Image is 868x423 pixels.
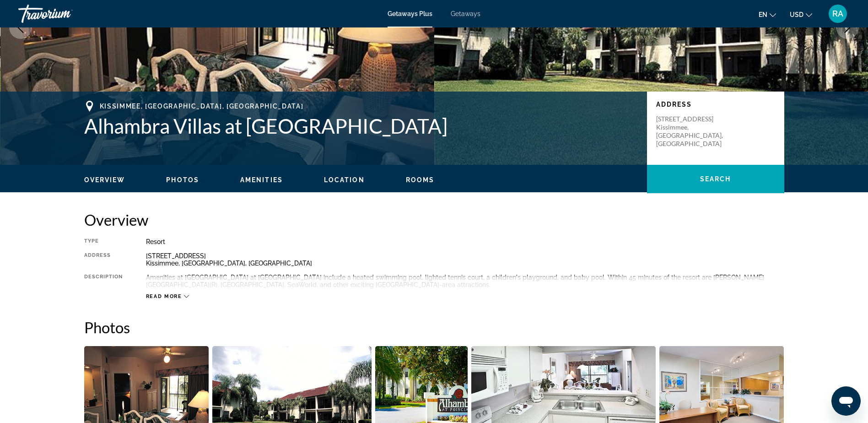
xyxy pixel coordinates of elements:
h2: Photos [84,318,784,336]
div: [STREET_ADDRESS] Kissimmee, [GEOGRAPHIC_DATA], [GEOGRAPHIC_DATA] [146,252,784,267]
div: Amenities at [GEOGRAPHIC_DATA] at [GEOGRAPHIC_DATA] include a heated swimming pool, lighted tenni... [146,274,784,288]
button: Amenities [240,176,283,184]
button: Change language [759,8,776,21]
a: Getaways Plus [388,10,432,17]
button: Read more [146,293,189,300]
button: Change currency [790,8,812,21]
span: USD [790,11,803,18]
button: Next image [836,16,859,39]
iframe: Button to launch messaging window [831,386,861,416]
span: Amenities [240,176,283,184]
span: Rooms [406,176,435,184]
button: Location [324,176,365,184]
div: Resort [146,238,784,245]
p: [STREET_ADDRESS] Kissimmee, [GEOGRAPHIC_DATA], [GEOGRAPHIC_DATA] [656,115,729,148]
button: Rooms [406,176,435,184]
div: Type [84,238,123,245]
button: Overview [84,176,125,184]
span: Kissimmee, [GEOGRAPHIC_DATA], [GEOGRAPHIC_DATA] [100,103,304,110]
a: Travorium [18,2,110,26]
span: Search [700,175,731,183]
span: Read more [146,293,182,299]
div: Description [84,274,123,288]
span: RA [832,9,843,18]
span: en [759,11,767,18]
span: Photos [166,176,199,184]
button: User Menu [826,4,850,23]
span: Location [324,176,365,184]
button: Previous image [9,16,32,39]
div: Address [84,252,123,267]
span: Overview [84,176,125,184]
button: Photos [166,176,199,184]
p: Address [656,101,775,108]
h1: Alhambra Villas at [GEOGRAPHIC_DATA] [84,114,638,138]
button: Search [647,165,784,193]
a: Getaways [451,10,480,17]
h2: Overview [84,211,784,229]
